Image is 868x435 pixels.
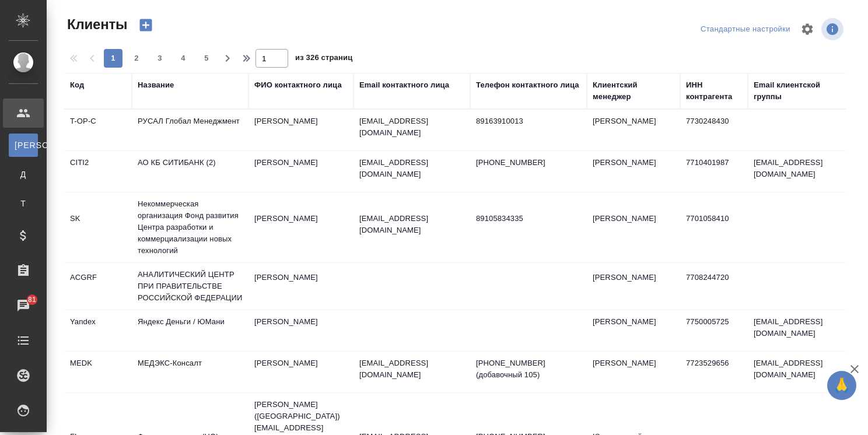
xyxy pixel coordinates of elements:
[15,198,32,209] span: Т
[70,79,84,91] div: Код
[587,310,680,351] td: [PERSON_NAME]
[821,18,846,40] span: Посмотреть информацию
[197,52,216,64] span: 5
[132,310,249,351] td: Яндекс Деньги / ЮМани
[587,266,680,307] td: [PERSON_NAME]
[174,52,192,64] span: 4
[832,373,852,398] span: 🙏
[587,151,680,192] td: [PERSON_NAME]
[359,115,464,139] p: [EMAIL_ADDRESS][DOMAIN_NAME]
[680,266,748,307] td: 7708244720
[127,49,146,68] button: 2
[593,79,674,103] div: Клиентский менеджер
[249,151,353,192] td: [PERSON_NAME]
[64,110,132,150] td: T-OP-C
[476,213,581,224] p: 89105834335
[132,15,160,35] button: Создать
[150,52,169,64] span: 3
[127,52,146,64] span: 2
[249,110,353,150] td: [PERSON_NAME]
[254,79,342,91] div: ФИО контактного лица
[359,213,464,236] p: [EMAIL_ADDRESS][DOMAIN_NAME]
[476,79,579,91] div: Телефон контактного лица
[64,207,132,248] td: SK
[295,51,352,68] span: из 326 страниц
[587,110,680,150] td: [PERSON_NAME]
[64,352,132,392] td: MEDK
[15,169,32,180] span: Д
[249,352,353,392] td: [PERSON_NAME]
[476,115,581,127] p: 89163910013
[132,110,249,150] td: РУСАЛ Глобал Менеджмент
[680,352,748,392] td: 7723529656
[132,151,249,192] td: АО КБ СИТИБАНК (2)
[174,49,192,68] button: 4
[359,79,449,91] div: Email контактного лица
[359,157,464,180] p: [EMAIL_ADDRESS][DOMAIN_NAME]
[754,79,847,103] div: Email клиентской группы
[197,49,216,68] button: 5
[359,357,464,381] p: [EMAIL_ADDRESS][DOMAIN_NAME]
[793,15,821,43] span: Настроить таблицу
[476,357,581,381] p: [PHONE_NUMBER] (добавочный 105)
[15,139,32,151] span: [PERSON_NAME]
[587,207,680,248] td: [PERSON_NAME]
[249,266,353,307] td: [PERSON_NAME]
[587,352,680,392] td: [PERSON_NAME]
[132,263,249,310] td: АНАЛИТИЧЕСКИЙ ЦЕНТР ПРИ ПРАВИТЕЛЬСТВЕ РОССИЙСКОЙ ФЕДЕРАЦИИ
[680,310,748,351] td: 7750005725
[138,79,174,91] div: Название
[680,110,748,150] td: 7730248430
[680,207,748,248] td: 7701058410
[748,352,853,392] td: [EMAIL_ADDRESS][DOMAIN_NAME]
[476,157,581,169] p: [PHONE_NUMBER]
[686,79,742,103] div: ИНН контрагента
[64,151,132,192] td: CITI2
[21,294,43,306] span: 81
[827,371,856,400] button: 🙏
[9,134,38,157] a: [PERSON_NAME]
[9,163,38,186] a: Д
[132,352,249,392] td: МЕДЭКС-Консалт
[132,192,249,262] td: Некоммерческая организация Фонд развития Центра разработки и коммерциализации новых технологий
[680,151,748,192] td: 7710401987
[9,192,38,215] a: Т
[748,310,853,351] td: [EMAIL_ADDRESS][DOMAIN_NAME]
[150,49,169,68] button: 3
[249,310,353,351] td: [PERSON_NAME]
[64,310,132,351] td: Yandex
[3,291,44,320] a: 81
[249,207,353,248] td: [PERSON_NAME]
[64,266,132,307] td: ACGRF
[748,151,853,192] td: [EMAIL_ADDRESS][DOMAIN_NAME]
[698,20,793,38] div: split button
[64,15,127,34] span: Клиенты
